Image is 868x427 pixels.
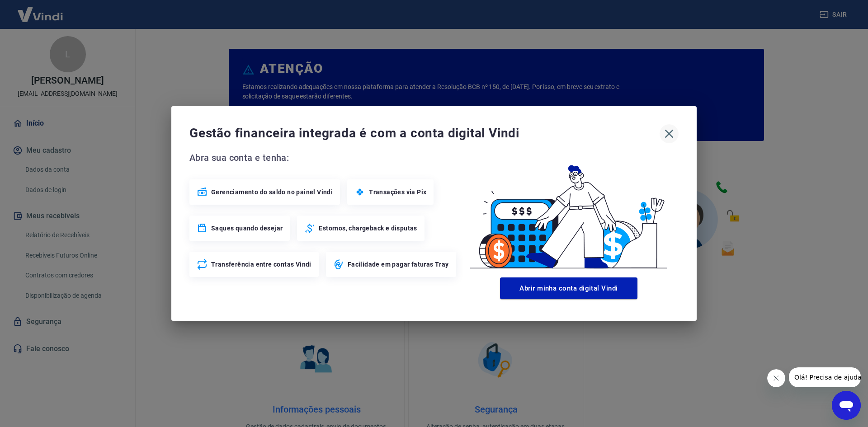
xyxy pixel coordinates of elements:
[832,391,861,420] iframe: Botão para abrir a janela de mensagens
[189,150,459,165] span: Abra sua conta e tenha:
[211,188,333,197] span: Gerenciamento do saldo no painel Vindi
[789,367,861,387] iframe: Mensagem da empresa
[211,224,283,233] span: Saques quando desejar
[767,369,785,387] iframe: Fechar mensagem
[319,224,417,233] span: Estornos, chargeback e disputas
[459,150,679,274] img: Good Billing
[211,260,311,269] span: Transferência entre contas Vindi
[500,277,637,299] button: Abrir minha conta digital Vindi
[189,124,660,142] span: Gestão financeira integrada é com a conta digital Vindi
[5,6,76,14] span: Olá! Precisa de ajuda?
[369,188,426,197] span: Transações via Pix
[348,260,449,269] span: Facilidade em pagar faturas Tray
